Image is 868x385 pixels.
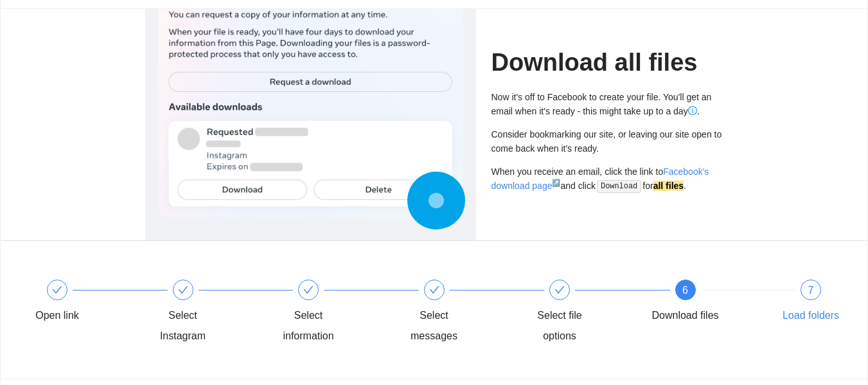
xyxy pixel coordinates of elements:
a: Facebook's download page↗ [492,166,709,191]
div: Select information [271,305,346,346]
span: 7 [808,285,814,296]
div: Select Instagram [146,280,272,346]
div: Consider bookmarking our site, or leaving our site open to come back when it's ready. [492,127,723,156]
h1: Download all files [492,48,723,78]
span: check [178,285,188,295]
div: Open link [35,305,79,326]
span: check [429,285,439,295]
div: Select file options [522,280,648,346]
span: 6 [682,285,688,296]
div: Download files [651,305,718,326]
span: check [303,285,314,295]
div: Now it's off to Facebook to create your file. You'll get an email when it's ready - this might ta... [492,90,723,118]
div: When you receive an email, click the link to and click for . [492,165,723,193]
span: check [52,285,62,295]
div: 6Download files [648,280,774,326]
strong: all files [653,181,684,191]
div: Select file options [522,305,597,346]
div: Select information [271,280,397,346]
div: 7Load folders [774,280,848,326]
span: info-circle [688,106,697,115]
div: Open link [20,280,146,326]
span: check [554,285,565,295]
sup: ↗ [552,179,560,186]
code: Download [597,180,641,193]
div: Select messages [397,305,472,346]
div: Load folders [783,305,839,326]
div: Select messages [397,280,523,346]
div: Select Instagram [146,305,220,346]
